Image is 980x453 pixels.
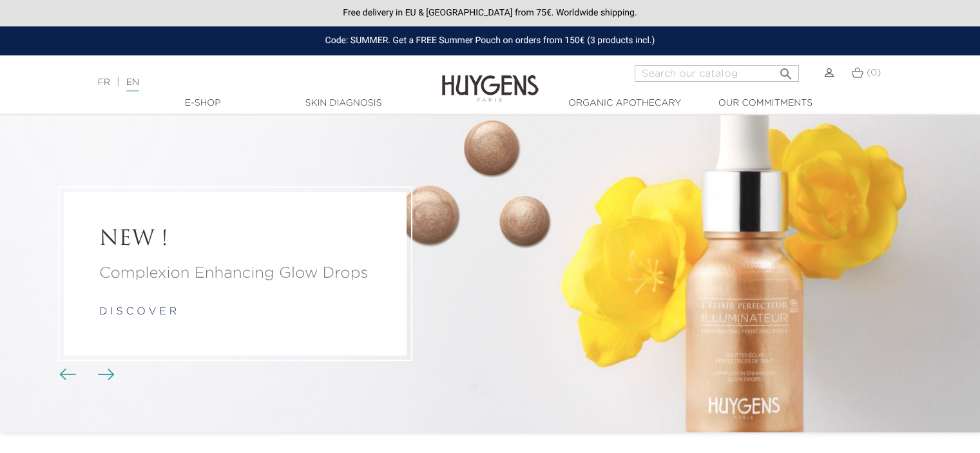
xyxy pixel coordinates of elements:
[98,78,110,87] a: FR
[867,68,881,77] span: (0)
[126,78,139,92] a: EN
[99,262,371,285] a: Complexion Enhancing Glow Drops
[99,307,177,318] a: d i s c o v e r
[139,97,267,110] a: E-Shop
[774,61,798,79] button: 
[279,97,408,110] a: Skin Diagnosis
[442,54,539,104] img: Huygens
[701,97,830,110] a: Our commitments
[635,65,799,82] input: Search
[64,365,106,385] div: Carousel buttons
[778,63,794,78] i: 
[91,75,399,90] div: |
[99,227,371,252] a: NEW !
[561,97,689,110] a: Organic Apothecary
